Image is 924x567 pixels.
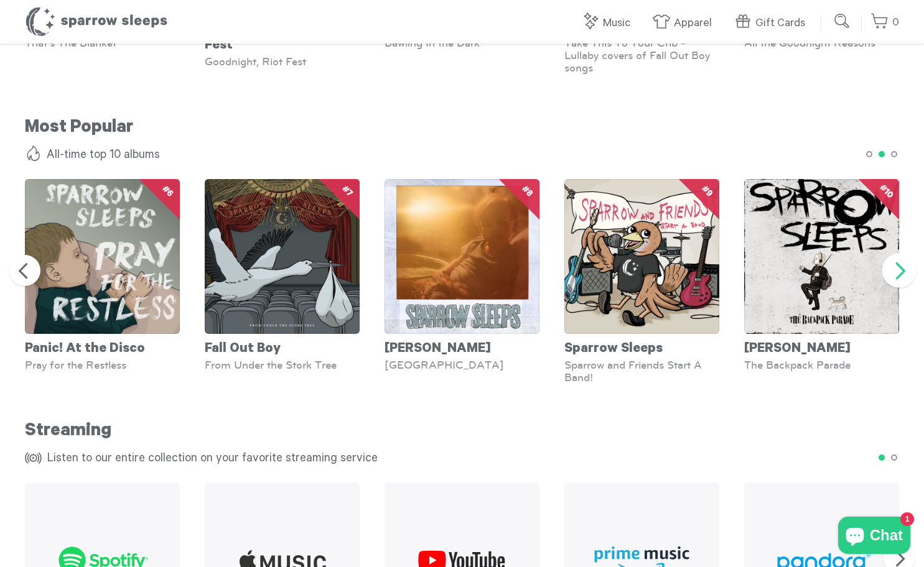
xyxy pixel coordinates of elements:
[25,6,168,37] h1: Sparrow Sleeps
[744,334,899,359] div: [PERSON_NAME]
[564,359,719,384] div: Sparrow and Friends Start A Band!
[652,10,718,37] a: Apparel
[744,179,899,371] a: [PERSON_NAME] The Backpack Parade
[385,179,539,371] a: [PERSON_NAME] [GEOGRAPHIC_DATA]
[25,179,180,371] a: Panic! At the Disco Pray for the Restless
[744,179,899,334] img: MyChemicalRomance-TheBackpackParade-Cover-SparrowSleeps_grande.png
[385,334,539,359] div: [PERSON_NAME]
[887,450,899,463] button: 2 of 2
[581,10,637,37] a: Music
[744,359,899,371] div: The Backpack Parade
[205,359,360,371] div: From Under the Stork Tree
[385,359,539,371] div: [GEOGRAPHIC_DATA]
[564,334,719,359] div: Sparrow Sleeps
[205,334,360,359] div: Fall Out Boy
[734,10,811,37] a: Gift Cards
[874,147,887,159] button: 2 of 3
[25,118,899,141] h2: Most Popular
[830,9,855,34] input: Submit
[25,359,180,371] div: Pray for the Restless
[882,254,917,288] button: Next
[874,450,887,463] button: 1 of 2
[25,147,899,165] h4: All-time top 10 albums
[205,179,360,371] a: Fall Out Boy From Under the Stork Tree
[205,179,360,334] img: SparrowSleeps-FallOutBoy-FromUndertheStorkTree-Cover1600x1600_grande.png
[25,334,180,359] div: Panic! At the Disco
[385,179,539,334] img: SS-KiddiePoolAvenue-Cover-1600x1600_grande.png
[870,9,899,36] a: 0
[205,55,360,68] div: Goodnight, Riot Fest
[564,179,719,384] a: Sparrow Sleeps Sparrow and Friends Start A Band!
[862,147,874,159] button: 1 of 3
[564,37,719,74] div: Take This To Your Crib - Lullaby covers of Fall Out Boy songs
[25,179,180,334] img: SparrowSleeps-PrayfortheRestless-cover_grande.png
[564,179,719,334] img: SparrowAndFriends-StartABand-Cover_grande.png
[887,147,899,159] button: 3 of 3
[9,255,40,286] button: Previous
[834,517,914,557] inbox-online-store-chat: Shopify online store chat
[25,450,899,469] h4: Listen to our entire collection on your favorite streaming service
[25,421,899,444] h2: Streaming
